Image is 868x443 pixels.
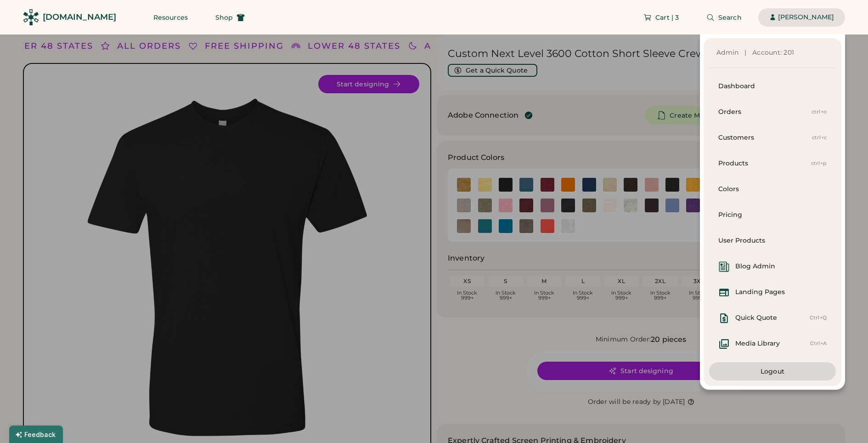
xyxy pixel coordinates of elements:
button: Logout [709,362,836,381]
span: Search [718,14,742,21]
button: Cart | 3 [632,8,690,27]
div: Blog Admin [735,262,775,271]
div: Landing Pages [735,288,785,297]
div: [PERSON_NAME] [778,13,834,22]
div: Orders [718,108,812,117]
div: Dashboard [718,82,827,91]
div: User Products [718,236,827,245]
div: Quick Quote [735,313,777,323]
div: ctrl+c [812,134,827,142]
img: Rendered Logo - Screens [23,9,39,25]
div: Pricing [718,210,827,220]
div: Customers [718,133,812,142]
div: Products [718,159,811,168]
div: ctrl+p [811,160,827,167]
div: Colors [718,185,827,194]
div: Admin | Account: 201 [716,48,829,57]
button: Shop [204,8,256,27]
span: Shop [215,14,233,21]
div: [DOMAIN_NAME] [43,11,116,23]
div: Ctrl+Q [810,314,827,322]
span: Cart | 3 [655,14,679,21]
iframe: Front Chat [824,402,864,441]
button: Resources [142,8,199,27]
div: Media Library [735,339,780,348]
button: Search [695,8,753,27]
div: ctrl+o [812,108,827,116]
div: Ctrl+A [810,340,827,347]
